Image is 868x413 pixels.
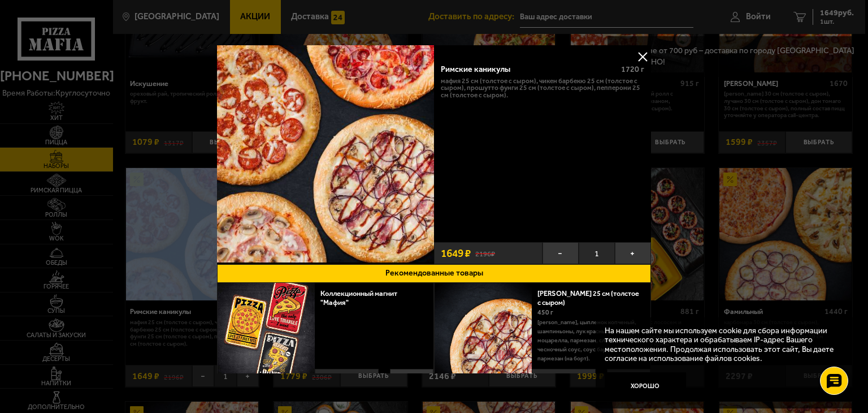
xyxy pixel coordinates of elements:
a: Коллекционный магнит "Мафия" [320,289,397,307]
strong: 29 ₽ [323,369,348,392]
button: Выбрать [390,369,433,393]
p: [PERSON_NAME], цыпленок копченый, шампиньоны, лук красный, моцарелла, пармезан, сливочно-чесночны... [537,318,642,363]
span: 1720 г [621,64,644,74]
div: Римские каникулы [441,64,613,74]
a: [PERSON_NAME] 25 см (толстое с сыром) [537,289,639,307]
button: Хорошо [605,372,686,399]
button: + [615,242,651,264]
a: Римские каникулы [217,45,434,264]
button: − [542,242,579,264]
s: 2196 ₽ [475,248,495,258]
span: 1649 ₽ [441,248,471,259]
strong: 599 ₽ [540,369,571,392]
button: Рекомендованные товары [217,264,651,283]
p: На нашем сайте мы используем cookie для сбора информации технического характера и обрабатываем IP... [605,326,840,364]
p: Мафия 25 см (толстое с сыром), Чикен Барбекю 25 см (толстое с сыром), Прошутто Фунги 25 см (толст... [441,78,644,99]
img: Римские каникулы [217,45,434,263]
span: 450 г [537,308,553,316]
span: 1 [579,242,615,264]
